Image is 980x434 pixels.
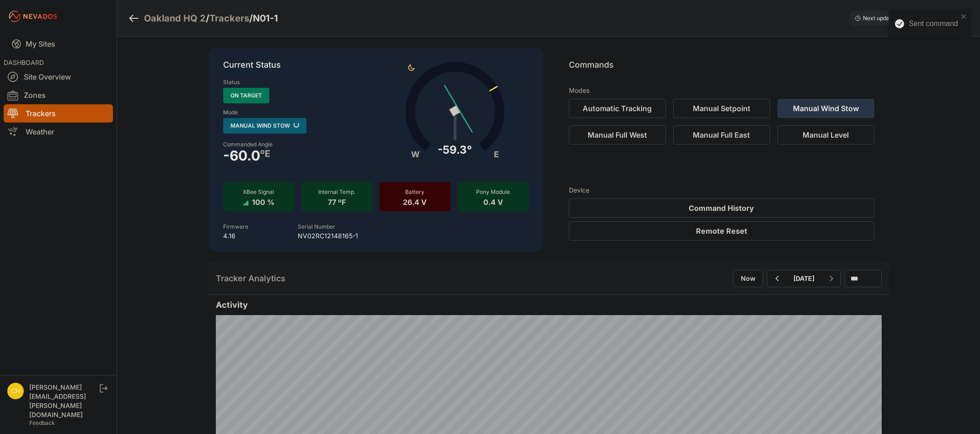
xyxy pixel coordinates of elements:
[786,270,822,287] button: [DATE]
[4,68,113,86] a: Site Overview
[961,13,967,20] button: close
[483,196,503,207] span: 0.4 V
[223,88,269,103] span: On Target
[673,99,770,118] button: Manual Setpoint
[4,33,113,55] a: My Sites
[476,188,510,195] span: Pony Module
[4,59,44,66] span: DASHBOARD
[863,15,900,21] span: Next update in
[298,223,335,230] label: Serial Number
[569,198,874,218] button: Command History
[777,99,874,118] button: Manual Wind Stow
[223,223,248,230] label: Firmware
[209,12,249,25] a: Trackers
[7,9,59,24] img: Nevados
[223,79,240,86] label: Status
[253,12,278,25] h3: N01-1
[223,118,306,134] span: Manual Wind Stow
[144,12,206,25] a: Oakland HQ 2
[909,18,958,29] div: Sent command
[733,270,763,287] button: Now
[569,186,874,195] h3: Device
[128,6,278,30] nav: Breadcrumb
[252,196,274,207] span: 100 %
[7,383,24,399] img: chris.young@nevados.solar
[298,231,358,241] p: NV02RC12148165-1
[673,125,770,145] button: Manual Full East
[249,12,253,25] span: /
[223,231,248,241] p: 4.16
[223,150,260,161] span: -60.0
[223,109,238,116] label: Mode
[569,221,874,241] button: Remote Reset
[569,99,666,118] button: Automatic Tracking
[569,59,874,79] p: Commands
[4,86,113,104] a: Zones
[294,122,299,128] div: loading
[216,272,285,285] h2: Tracker Analytics
[216,299,882,311] h2: Activity
[4,123,113,141] a: Weather
[260,150,270,157] span: º E
[29,419,55,426] a: Feedback
[223,59,529,79] p: Current Status
[405,188,424,195] span: Battery
[206,12,209,25] span: /
[29,383,98,419] div: [PERSON_NAME][EMAIL_ADDRESS][PERSON_NAME][DOMAIN_NAME]
[403,196,427,207] span: 26.4 V
[243,188,274,195] span: XBee Signal
[569,86,589,95] h3: Modes
[223,141,370,148] label: Commanded Angle
[777,125,874,145] button: Manual Level
[438,143,472,157] div: -59.3°
[4,104,113,123] a: Trackers
[569,125,666,145] button: Manual Full West
[318,188,355,195] span: Internal Temp.
[328,196,346,207] span: 77 ºF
